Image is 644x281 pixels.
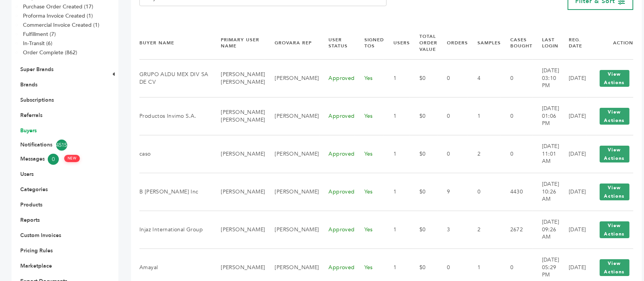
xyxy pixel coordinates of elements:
[355,59,384,97] td: Yes
[501,173,532,211] td: 4430
[23,12,93,19] a: Proforma Invoice Created (1)
[600,184,629,200] button: View Actions
[265,173,319,211] td: [PERSON_NAME]
[468,211,501,249] td: 2
[211,97,265,135] td: [PERSON_NAME] [PERSON_NAME]
[384,173,410,211] td: 1
[600,221,629,238] button: View Actions
[384,211,410,249] td: 1
[501,97,532,135] td: 0
[211,211,265,249] td: [PERSON_NAME]
[139,135,211,173] td: caso
[20,232,61,239] a: Custom Invoices
[501,27,532,59] th: Cases Bought
[559,97,586,135] td: [DATE]
[410,211,437,249] td: $0
[532,173,559,211] td: [DATE] 10:26 AM
[139,97,211,135] td: Productos Invimo S.A.
[211,173,265,211] td: [PERSON_NAME]
[468,135,501,173] td: 2
[559,135,586,173] td: [DATE]
[20,171,34,178] a: Users
[437,59,468,97] td: 0
[532,59,559,97] td: [DATE] 03:10 PM
[532,211,559,249] td: [DATE] 09:26 AM
[20,140,98,151] a: Notifications4515
[559,173,586,211] td: [DATE]
[532,27,559,59] th: Last Login
[319,135,355,173] td: Approved
[468,173,501,211] td: 0
[355,173,384,211] td: Yes
[265,135,319,173] td: [PERSON_NAME]
[23,40,52,47] a: In-Transit (6)
[20,81,37,88] a: Brands
[23,21,99,29] a: Commercial Invoice Created (1)
[468,59,501,97] td: 4
[20,201,42,208] a: Products
[23,49,77,56] a: Order Complete (862)
[319,211,355,249] td: Approved
[586,27,633,59] th: Action
[355,97,384,135] td: Yes
[20,96,54,104] a: Subscriptions
[532,97,559,135] td: [DATE] 01:06 PM
[410,173,437,211] td: $0
[64,155,80,162] span: NEW
[265,97,319,135] td: [PERSON_NAME]
[468,27,501,59] th: Samples
[20,127,37,134] a: Buyers
[437,173,468,211] td: 9
[559,27,586,59] th: Reg. Date
[20,112,42,119] a: Referrals
[559,59,586,97] td: [DATE]
[56,140,67,151] span: 4515
[265,211,319,249] td: [PERSON_NAME]
[20,262,52,270] a: Marketplace
[600,108,629,125] button: View Actions
[48,154,59,165] span: 0
[139,211,211,249] td: Injaz International Group
[139,173,211,211] td: B [PERSON_NAME] Inc
[265,59,319,97] td: [PERSON_NAME]
[211,59,265,97] td: [PERSON_NAME] [PERSON_NAME]
[265,27,319,59] th: Grovara Rep
[319,173,355,211] td: Approved
[20,154,98,165] a: Messages0 NEW
[437,97,468,135] td: 0
[319,59,355,97] td: Approved
[23,31,56,38] a: Fulfillment (7)
[410,59,437,97] td: $0
[384,59,410,97] td: 1
[20,216,40,224] a: Reports
[355,211,384,249] td: Yes
[600,70,629,87] button: View Actions
[139,27,211,59] th: Buyer Name
[23,3,93,10] a: Purchase Order Created (17)
[384,97,410,135] td: 1
[501,135,532,173] td: 0
[501,59,532,97] td: 0
[468,97,501,135] td: 1
[410,135,437,173] td: $0
[319,27,355,59] th: User Status
[600,259,629,276] button: View Actions
[20,247,53,254] a: Pricing Rules
[384,27,410,59] th: Users
[437,211,468,249] td: 3
[20,186,48,193] a: Categories
[501,211,532,249] td: 2672
[319,97,355,135] td: Approved
[437,27,468,59] th: Orders
[410,27,437,59] th: Total Order Value
[410,97,437,135] td: $0
[532,135,559,173] td: [DATE] 11:01 AM
[600,146,629,162] button: View Actions
[437,135,468,173] td: 0
[355,27,384,59] th: Signed TOS
[211,135,265,173] td: [PERSON_NAME]
[559,211,586,249] td: [DATE]
[211,27,265,59] th: Primary User Name
[20,66,53,73] a: Super Brands
[139,59,211,97] td: GRUPO ALDU MEX DIV SA DE CV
